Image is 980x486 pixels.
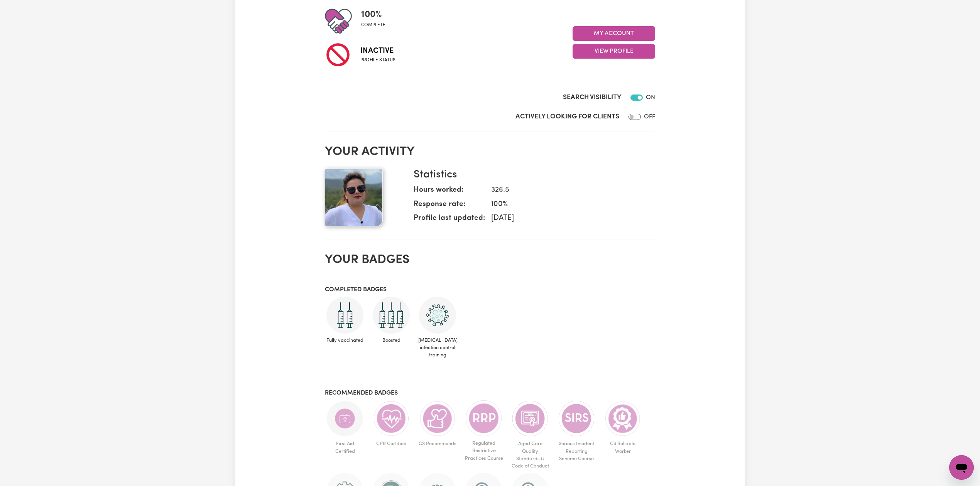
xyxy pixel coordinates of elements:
label: Search Visibility [563,93,621,103]
button: View Profile [573,44,655,59]
img: Care worker is recommended by Careseekers [419,400,456,437]
span: complete [361,22,385,29]
div: Profile completeness: 100% [361,8,392,35]
span: Fully vaccinated [325,334,365,347]
span: Profile status [360,57,395,64]
img: Care and support worker has completed CPR Certification [373,400,410,437]
span: OFF [644,114,655,120]
span: Regulated Restrictive Practices Course [464,437,504,465]
span: CS Reliable Worker [603,437,643,458]
span: ON [646,94,655,101]
dd: 326.5 [485,185,649,196]
dd: 100 % [485,199,649,210]
img: Care and support worker has completed First Aid Certification [326,400,363,437]
iframe: Button to launch messaging window [949,455,974,480]
span: Inactive [360,45,395,57]
img: Your profile picture [325,169,383,226]
label: Actively Looking for Clients [515,112,619,122]
h3: Recommended badges [325,390,655,397]
span: Aged Care Quality Standards & Code of Conduct [510,437,550,473]
img: Care and support worker has received 2 doses of COVID-19 vaccine [326,297,363,334]
span: [MEDICAL_DATA] infection control training [417,334,458,362]
dd: [DATE] [485,213,649,224]
dt: Profile last updated: [414,213,485,227]
span: Serious Incident Reporting Scheme Course [556,437,596,466]
h3: Statistics [414,169,649,182]
span: First Aid Certified [325,437,365,458]
dt: Hours worked: [414,185,485,199]
img: CS Academy: Serious Incident Reporting Scheme course completed [558,400,595,437]
span: CS Recommends [417,437,458,451]
button: My Account [573,26,655,41]
img: CS Academy: COVID-19 Infection Control Training course completed [419,297,456,334]
h2: Your activity [325,145,655,159]
h3: Completed badges [325,286,655,294]
img: CS Academy: Aged Care Quality Standards & Code of Conduct course completed [512,400,549,437]
span: CPR Certified [371,437,411,451]
span: 100 % [361,8,385,22]
span: Boosted [371,334,411,347]
img: Care worker is most reliable worker [604,400,641,437]
img: CS Academy: Regulated Restrictive Practices course completed [465,400,502,437]
img: Care and support worker has received booster dose of COVID-19 vaccination [373,297,410,334]
h2: Your badges [325,253,655,267]
dt: Response rate: [414,199,485,213]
